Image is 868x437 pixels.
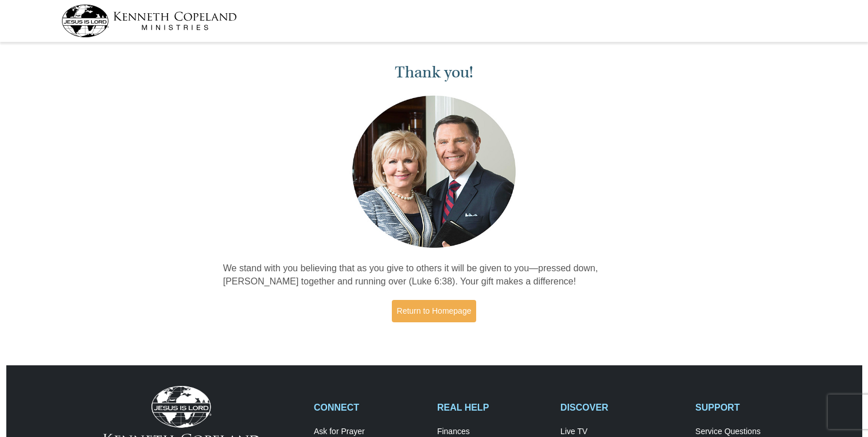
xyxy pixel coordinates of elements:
h1: Thank you! [223,63,645,82]
img: Kenneth and Gloria [349,93,519,251]
h2: CONNECT [314,402,425,413]
p: We stand with you believing that as you give to others it will be given to you—pressed down, [PER... [223,262,645,288]
h2: REAL HELP [437,402,548,413]
a: Return to Homepage [392,300,477,322]
a: Ask for Prayer [314,427,425,437]
h2: SUPPORT [695,402,807,413]
a: Live TV [560,427,683,437]
a: Finances [437,427,548,437]
h2: DISCOVER [560,402,683,413]
a: Service Questions [695,427,807,437]
img: kcm-header-logo.svg [61,5,237,37]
